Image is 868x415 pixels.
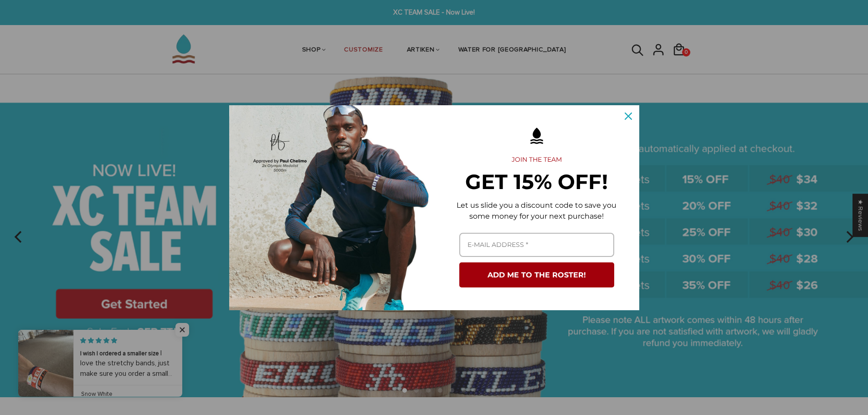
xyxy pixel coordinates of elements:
[459,262,614,287] button: ADD ME TO THE ROSTER!
[449,156,625,164] h2: JOIN THE TEAM
[625,113,632,120] svg: close icon
[465,169,608,194] strong: GET 15% OFF!
[449,200,625,222] p: Let us slide you a discount code to save you some money for your next purchase!
[617,105,639,127] button: Close
[459,233,614,257] input: Email field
